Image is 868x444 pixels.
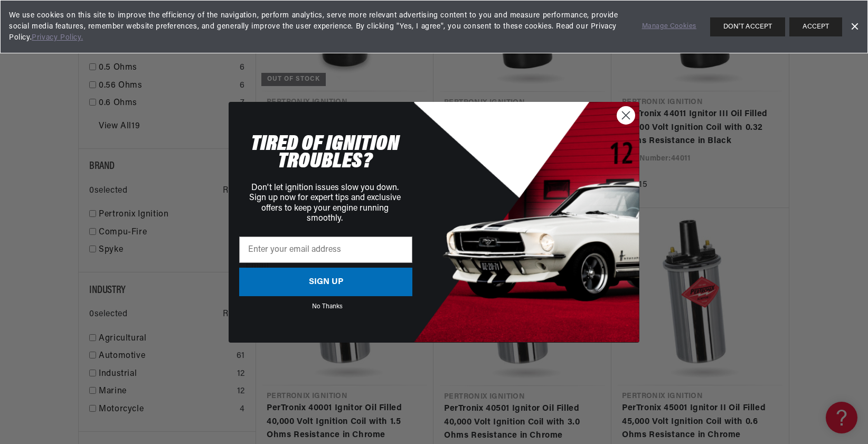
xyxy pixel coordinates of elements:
[249,184,401,223] span: Don't let ignition issues slow you down. Sign up now for expert tips and exclusive offers to keep...
[239,268,412,296] button: SIGN UP
[251,133,399,173] span: TIRED OF IGNITION TROUBLES?
[846,19,862,35] a: Dismiss Banner
[242,304,412,307] button: No Thanks
[32,34,83,42] a: Privacy Policy.
[617,106,635,125] button: Close dialog
[239,237,412,263] input: Enter your email address
[642,21,696,32] a: Manage Cookies
[789,17,842,36] button: ACCEPT
[9,10,627,43] span: We use cookies on this site to improve the efficiency of the navigation, perform analytics, serve...
[710,17,785,36] button: DON'T ACCEPT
